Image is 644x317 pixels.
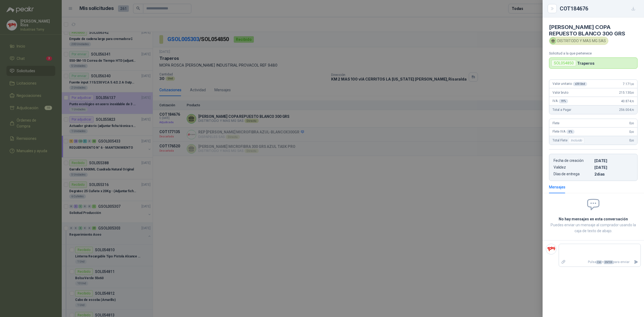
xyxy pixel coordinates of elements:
span: 40.874 [621,99,634,103]
p: Fecha de creación [554,158,592,163]
span: ,70 [631,100,634,103]
p: Días de entrega [554,172,592,176]
p: Puedes enviar un mensaje al comprador usando la caja de texto de abajo. [549,222,638,234]
span: ,00 [631,130,634,133]
div: Mensajes [549,184,565,190]
span: ,00 [631,83,634,86]
label: Adjuntar archivos [559,257,568,267]
span: 256.004 [619,108,634,112]
span: ,00 [631,122,634,125]
div: x 30 Und [573,82,587,86]
h4: [PERSON_NAME] COPA REPUESTO BLANCO 300 GRS [549,24,638,37]
img: Company Logo [546,244,556,254]
span: Total Flete [552,137,586,144]
span: 0 [629,139,634,142]
div: SOL054850 [551,60,576,66]
p: [DATE] [594,165,633,170]
p: Validez [554,165,592,170]
div: Incluido [568,137,584,144]
span: 215.130 [619,91,634,94]
p: 2 dias [594,172,633,176]
span: ,00 [631,139,634,142]
span: 0 [629,121,634,125]
div: 0 % [566,130,575,134]
span: Flete [552,121,559,125]
div: COT184676 [560,4,638,13]
span: Valor bruto [552,91,568,94]
div: 19 % [559,99,568,103]
div: DISTRITODO Y MAS MG SAS [549,37,608,45]
span: Valor unitario [552,82,587,86]
span: ,70 [631,108,634,111]
p: Pulsa + para enviar [568,257,632,267]
span: IVA [552,99,568,103]
p: Traperos [577,61,595,65]
span: Ctrl [596,260,602,264]
button: Close [549,5,555,12]
p: [DATE] [594,158,633,163]
h2: No hay mensajes en esta conversación [549,216,638,222]
button: Enviar [632,257,641,267]
span: Flete IVA [552,130,575,134]
span: Total a Pagar [552,108,571,112]
p: Solicitud a la que pertenece [549,51,638,55]
span: 7.171 [623,82,634,86]
span: ENTER [604,260,613,264]
span: ,00 [631,91,634,94]
span: 0 [629,130,634,134]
